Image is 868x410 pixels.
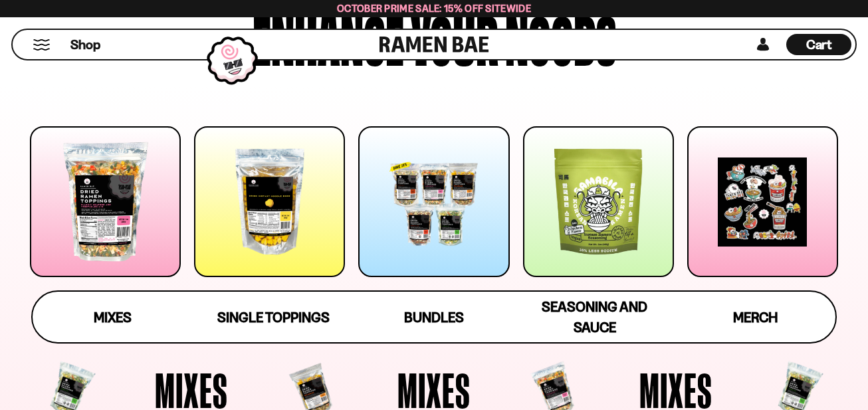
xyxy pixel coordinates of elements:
a: Merch [675,292,835,342]
a: Single Toppings [193,292,354,342]
button: Mobile Menu Trigger [33,39,51,51]
span: Shop [70,36,100,54]
span: Cart [806,37,832,52]
a: Mixes [33,292,193,342]
span: Single Toppings [217,309,330,326]
a: Shop [70,34,100,55]
a: Bundles [354,292,514,342]
span: Mixes [94,309,132,326]
div: Cart [786,30,851,59]
span: Merch [733,309,778,326]
span: October Prime Sale: 15% off Sitewide [337,2,531,15]
a: Seasoning and Sauce [514,292,675,342]
span: Bundles [404,309,464,326]
span: Seasoning and Sauce [542,298,647,336]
